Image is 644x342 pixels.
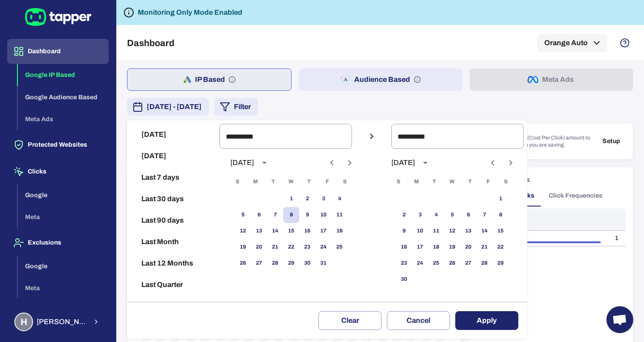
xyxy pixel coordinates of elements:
[235,255,251,271] button: 26
[283,255,299,271] button: 29
[444,223,460,239] button: 12
[503,155,518,170] button: Next month
[408,173,424,191] span: Monday
[396,239,412,255] button: 16
[492,239,508,255] button: 22
[299,255,315,271] button: 30
[131,124,216,145] button: [DATE]
[319,173,335,191] span: Friday
[230,158,254,167] div: [DATE]
[460,207,476,223] button: 6
[131,167,216,188] button: Last 7 days
[251,223,267,239] button: 13
[331,223,347,239] button: 18
[267,223,283,239] button: 14
[299,223,315,239] button: 16
[131,145,216,167] button: [DATE]
[331,207,347,223] button: 11
[391,158,415,167] div: [DATE]
[428,207,444,223] button: 4
[131,296,216,317] button: Reset
[444,207,460,223] button: 5
[492,207,508,223] button: 8
[476,239,492,255] button: 21
[412,255,428,271] button: 24
[235,239,251,255] button: 19
[315,207,331,223] button: 10
[251,255,267,271] button: 27
[480,173,496,191] span: Friday
[131,253,216,274] button: Last 12 Months
[318,311,381,330] button: Clear
[476,223,492,239] button: 14
[131,231,216,253] button: Last Month
[428,239,444,255] button: 18
[455,311,518,330] button: Apply
[462,173,478,191] span: Thursday
[283,191,299,207] button: 1
[428,223,444,239] button: 11
[492,191,508,207] button: 1
[444,239,460,255] button: 19
[492,255,508,271] button: 29
[426,173,442,191] span: Tuesday
[387,311,450,330] button: Cancel
[283,223,299,239] button: 15
[418,155,433,170] button: calendar view is open, switch to year view
[492,223,508,239] button: 15
[247,173,263,191] span: Monday
[444,255,460,271] button: 26
[315,223,331,239] button: 17
[396,207,412,223] button: 2
[476,207,492,223] button: 7
[257,155,272,170] button: calendar view is open, switch to year view
[235,223,251,239] button: 12
[444,173,460,191] span: Wednesday
[342,155,357,170] button: Next month
[301,173,317,191] span: Thursday
[396,271,412,287] button: 30
[460,223,476,239] button: 13
[324,155,339,170] button: Previous month
[267,207,283,223] button: 7
[396,223,412,239] button: 9
[283,207,299,223] button: 8
[229,173,246,191] span: Sunday
[235,207,251,223] button: 5
[412,207,428,223] button: 3
[460,239,476,255] button: 20
[390,173,407,191] span: Sunday
[337,173,353,191] span: Saturday
[131,188,216,210] button: Last 30 days
[315,239,331,255] button: 24
[428,255,444,271] button: 25
[331,191,347,207] button: 4
[485,155,500,170] button: Previous month
[251,239,267,255] button: 20
[299,239,315,255] button: 23
[331,239,347,255] button: 25
[251,207,267,223] button: 6
[283,239,299,255] button: 22
[606,306,633,333] div: Open chat
[460,255,476,271] button: 27
[396,255,412,271] button: 23
[299,191,315,207] button: 2
[412,223,428,239] button: 10
[299,207,315,223] button: 9
[412,239,428,255] button: 17
[315,191,331,207] button: 3
[131,274,216,296] button: Last Quarter
[131,210,216,231] button: Last 90 days
[283,173,299,191] span: Wednesday
[315,255,331,271] button: 31
[476,255,492,271] button: 28
[498,173,514,191] span: Saturday
[265,173,281,191] span: Tuesday
[267,239,283,255] button: 21
[267,255,283,271] button: 28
